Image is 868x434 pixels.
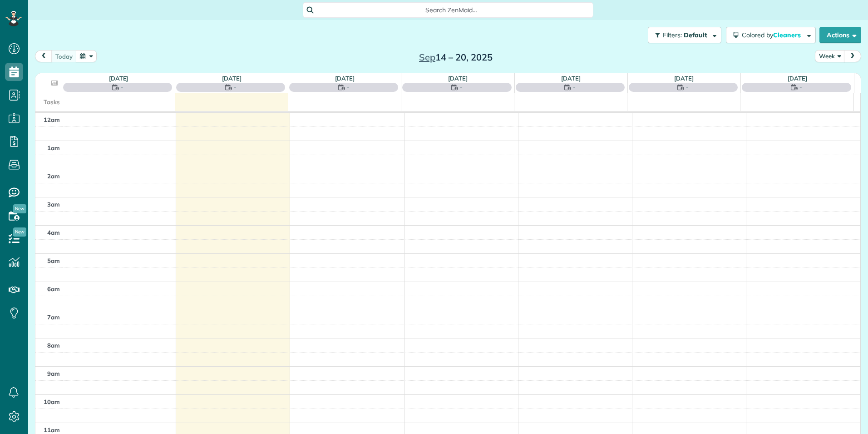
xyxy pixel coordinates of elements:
[335,75,355,82] a: [DATE]
[648,27,721,43] button: Filters: Default
[47,313,60,321] span: 7am
[121,83,123,92] span: -
[819,27,861,43] button: Actions
[47,257,60,264] span: 5am
[419,51,435,63] span: Sep
[109,75,128,82] a: [DATE]
[222,75,242,82] a: [DATE]
[47,342,60,349] span: 8am
[844,50,861,62] button: next
[742,31,804,39] span: Colored by
[47,201,60,208] span: 3am
[13,204,26,213] span: New
[13,227,26,237] span: New
[773,31,802,39] span: Cleaners
[234,83,237,92] span: -
[47,172,60,180] span: 2am
[44,398,60,405] span: 10am
[815,50,845,62] button: Week
[684,31,708,39] span: Default
[663,31,682,39] span: Filters:
[347,83,350,92] span: -
[561,75,581,82] a: [DATE]
[51,50,77,62] button: today
[573,83,576,92] span: -
[448,75,468,82] a: [DATE]
[674,75,694,82] a: [DATE]
[35,50,52,62] button: prev
[44,116,60,123] span: 12am
[47,370,60,377] span: 9am
[460,83,463,92] span: -
[399,52,513,62] h2: 14 – 20, 2025
[47,144,60,151] span: 1am
[44,98,60,106] span: Tasks
[643,27,721,43] a: Filters: Default
[47,285,60,293] span: 6am
[686,83,689,92] span: -
[788,75,807,82] a: [DATE]
[47,229,60,236] span: 4am
[44,426,60,434] span: 11am
[726,27,816,43] button: Colored byCleaners
[799,83,802,92] span: -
